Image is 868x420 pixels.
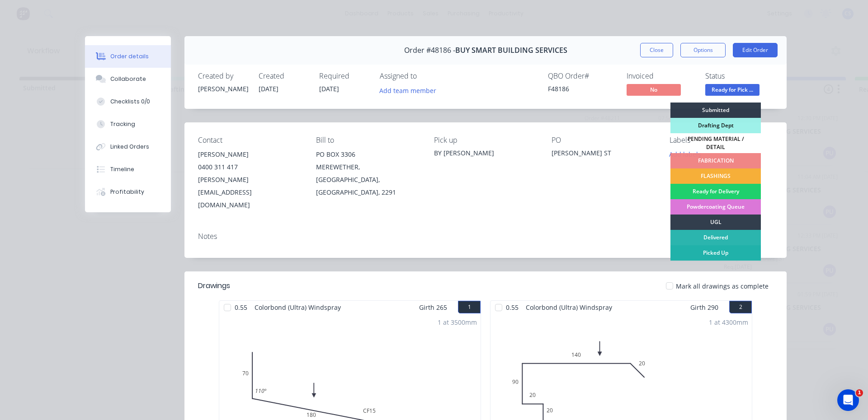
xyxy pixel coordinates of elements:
[85,135,171,158] button: Linked Orders
[548,72,616,80] div: QBO Order #
[251,301,344,314] span: Colorbond (Ultra) Windspray
[110,120,135,128] div: Tracking
[259,72,308,80] div: Created
[319,72,369,80] div: Required
[110,188,144,196] div: Profitability
[670,118,761,133] div: Drafting Dept
[670,153,761,168] div: FABRICATION
[85,158,171,181] button: Timeline
[316,148,420,161] div: PO BOX 3306
[319,84,339,93] span: [DATE]
[705,84,759,95] span: Ready for Pick ...
[670,230,761,245] div: Delivered
[380,84,441,96] button: Add team member
[733,43,778,57] button: Edit Order
[548,84,616,93] div: F48186
[316,148,420,199] div: PO BOX 3306MEREWETHER, [GEOGRAPHIC_DATA], [GEOGRAPHIC_DATA], 2291
[404,46,455,55] span: Order #48186 -
[434,148,538,158] div: BY [PERSON_NAME]
[670,103,761,118] div: Submitted
[85,68,171,90] button: Collaborate
[198,136,302,145] div: Contact
[458,301,481,313] button: 1
[375,84,441,96] button: Add team member
[670,168,761,184] div: FLASHINGS
[690,301,718,314] span: Girth 290
[380,72,470,80] div: Assigned to
[110,52,149,61] div: Order details
[85,45,171,68] button: Order details
[670,215,761,230] div: UGL
[316,161,420,199] div: MEREWETHER, [GEOGRAPHIC_DATA], [GEOGRAPHIC_DATA], 2291
[522,301,616,314] span: Colorbond (Ultra) Windspray
[110,75,146,83] div: Collaborate
[110,98,150,106] div: Checklists 0/0
[705,72,773,80] div: Status
[198,148,302,211] div: [PERSON_NAME]0400 311 417[PERSON_NAME][EMAIL_ADDRESS][DOMAIN_NAME]
[552,148,655,161] div: [PERSON_NAME] ST
[502,301,522,314] span: 0.55
[640,43,673,57] button: Close
[627,84,681,95] span: No
[455,46,567,55] span: BUY SMART BUILDING SERVICES
[419,301,447,314] span: Girth 265
[670,199,761,215] div: Powdercoating Queue
[85,181,171,203] button: Profitability
[705,84,759,98] button: Ready for Pick ...
[680,43,726,57] button: Options
[110,165,134,173] div: Timeline
[198,173,302,211] div: [PERSON_NAME][EMAIL_ADDRESS][DOMAIN_NAME]
[670,133,761,153] div: PENDING MATERIAL / DETAIL
[627,72,694,80] div: Invoiced
[259,84,278,93] span: [DATE]
[198,232,773,241] div: Notes
[198,161,302,173] div: 0400 311 417
[837,389,859,411] iframe: Intercom live chat
[670,245,761,261] div: Picked Up
[110,143,149,151] div: Linked Orders
[856,389,863,397] span: 1
[85,90,171,113] button: Checklists 0/0
[709,317,748,327] div: 1 at 4300mm
[198,72,248,80] div: Created by
[85,113,171,135] button: Tracking
[552,136,655,145] div: PO
[438,317,477,327] div: 1 at 3500mm
[198,148,302,161] div: [PERSON_NAME]
[198,84,248,93] div: [PERSON_NAME]
[729,301,752,313] button: 2
[670,184,761,199] div: Ready for Delivery
[434,136,538,145] div: Pick up
[316,136,420,145] div: Bill to
[665,148,706,160] button: Add labels
[231,301,251,314] span: 0.55
[670,136,773,145] div: Labels
[198,280,230,291] div: Drawings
